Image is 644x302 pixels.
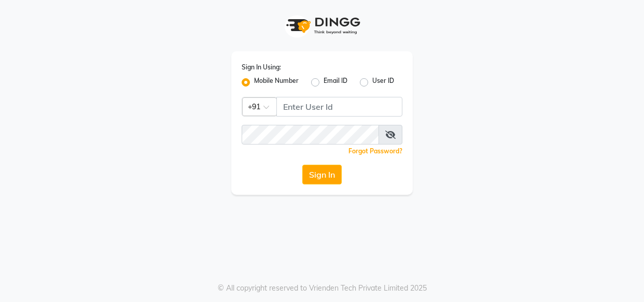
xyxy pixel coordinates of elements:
[276,97,402,117] input: Username
[254,76,299,89] label: Mobile Number
[281,10,363,41] img: logo1.svg
[348,147,402,155] a: Forgot Password?
[324,76,347,89] label: Email ID
[302,165,342,184] button: Sign In
[372,76,394,89] label: User ID
[242,125,379,145] input: Username
[242,63,281,72] label: Sign In Using:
